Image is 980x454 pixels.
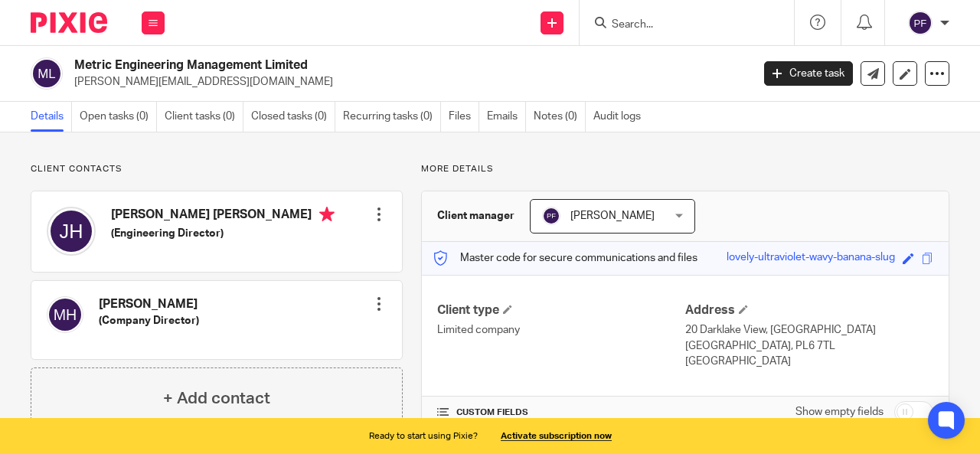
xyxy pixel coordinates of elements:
[31,12,107,33] img: Pixie
[534,102,586,132] a: Notes (0)
[437,302,685,318] h4: Client type
[449,102,479,132] a: Files
[99,313,199,328] h5: (Company Director)
[251,102,335,132] a: Closed tasks (0)
[487,102,526,132] a: Emails
[764,61,853,86] a: Create task
[111,226,335,241] h5: (Engineering Director)
[542,207,560,225] img: svg%3E
[31,163,403,175] p: Client contacts
[47,207,96,256] img: svg%3E
[685,338,933,354] p: [GEOGRAPHIC_DATA], PL6 7TL
[74,57,608,73] h2: Metric Engineering Management Limited
[99,296,199,312] h4: [PERSON_NAME]
[111,207,335,226] h4: [PERSON_NAME] [PERSON_NAME]
[47,296,83,333] img: svg%3E
[685,322,933,338] p: 20 Darklake View, [GEOGRAPHIC_DATA]
[727,250,895,267] div: lovely-ultraviolet-wavy-banana-slug
[685,302,933,318] h4: Address
[343,102,441,132] a: Recurring tasks (0)
[437,322,685,338] p: Limited company
[908,11,933,35] img: svg%3E
[795,404,884,420] label: Show empty fields
[437,407,685,419] h4: CUSTOM FIELDS
[163,387,270,410] h4: + Add contact
[433,250,697,266] p: Master code for secure communications and files
[570,211,655,221] span: [PERSON_NAME]
[31,57,63,90] img: svg%3E
[437,208,514,224] h3: Client manager
[685,354,933,369] p: [GEOGRAPHIC_DATA]
[593,102,648,132] a: Audit logs
[319,207,335,222] i: Primary
[80,102,157,132] a: Open tasks (0)
[74,74,741,90] p: [PERSON_NAME][EMAIL_ADDRESS][DOMAIN_NAME]
[165,102,243,132] a: Client tasks (0)
[31,102,72,132] a: Details
[421,163,949,175] p: More details
[610,18,748,32] input: Search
